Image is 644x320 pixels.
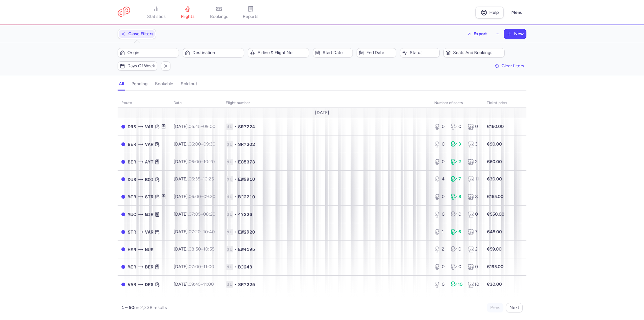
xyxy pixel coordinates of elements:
[443,48,505,58] button: Seats and bookings
[468,211,479,218] div: 0
[121,305,134,310] strong: 1 – 50
[145,229,153,235] span: VAR
[504,29,526,39] button: New
[189,282,201,287] time: 09:45
[181,81,197,87] h4: sold out
[400,48,440,58] button: Status
[313,48,353,58] button: Start date
[145,123,153,130] span: VAR
[451,141,463,147] div: 3
[235,124,237,130] span: •
[451,211,463,218] div: 0
[451,176,463,182] div: 7
[474,31,487,36] span: Export
[493,61,526,71] button: Clear filters
[487,229,502,234] strong: €45.00
[226,159,233,165] span: 1L
[238,176,255,182] span: EW9910
[189,141,201,147] time: 06:00
[451,264,463,270] div: 0
[451,124,463,130] div: 0
[203,124,215,129] time: 09:00
[235,176,237,182] span: •
[189,124,201,129] time: 05:45
[451,159,463,165] div: 2
[189,212,215,217] span: –
[226,211,233,218] span: 1L
[514,31,524,36] span: New
[189,264,201,269] time: 07:00
[357,48,396,58] button: End date
[487,303,503,312] button: Prev.
[226,281,233,288] span: 1L
[174,124,215,129] span: [DATE],
[174,159,215,164] span: [DATE],
[128,193,136,200] span: MIR
[489,10,499,15] span: Help
[145,281,153,288] span: DRS
[172,6,203,19] a: flights
[174,246,214,252] span: [DATE],
[434,159,446,165] div: 0
[238,124,255,130] span: SR7224
[235,211,237,218] span: •
[118,48,179,58] button: Origin
[487,159,502,164] strong: €60.00
[128,229,136,235] span: STR
[189,264,214,269] span: –
[181,14,195,19] span: flights
[170,98,222,108] th: date
[487,264,503,269] strong: €195.00
[189,141,215,147] span: –
[192,50,242,55] span: Destination
[453,50,502,55] span: Seats and bookings
[189,124,215,129] span: –
[174,264,214,269] span: [DATE],
[203,264,214,269] time: 11:00
[145,176,153,183] span: BOJ
[366,50,394,55] span: End date
[468,194,479,200] div: 8
[189,176,200,182] time: 06:35
[434,281,446,288] div: 0
[203,194,215,199] time: 09:30
[189,159,215,164] span: –
[203,229,215,234] time: 10:40
[226,264,233,270] span: 1L
[145,141,153,148] span: VAR
[145,193,153,200] span: STR
[451,281,463,288] div: 10
[118,7,130,18] a: CitizenPlane red outlined logo
[258,50,307,55] span: Airline & Flight No.
[434,229,446,235] div: 1
[468,159,479,165] div: 2
[451,194,463,200] div: 8
[128,31,153,36] span: Close Filters
[506,303,523,312] button: Next
[463,29,491,39] button: Export
[127,63,155,69] span: Days of week
[434,194,446,200] div: 0
[434,176,446,182] div: 4
[475,7,504,19] a: Help
[174,229,215,234] span: [DATE],
[451,246,463,252] div: 0
[487,176,502,182] strong: €30.00
[145,246,153,253] span: NUE
[189,194,215,199] span: –
[243,14,258,19] span: reports
[502,63,524,68] span: Clear filters
[226,246,233,252] span: 1L
[235,264,237,270] span: •
[235,141,237,147] span: •
[410,50,437,55] span: Status
[315,110,329,115] span: [DATE]
[226,141,233,147] span: 1L
[487,194,503,199] strong: €165.00
[226,176,233,182] span: 1L
[238,229,255,235] span: EW2920
[189,246,214,252] span: –
[487,282,502,287] strong: €30.00
[189,282,214,287] span: –
[118,98,170,108] th: route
